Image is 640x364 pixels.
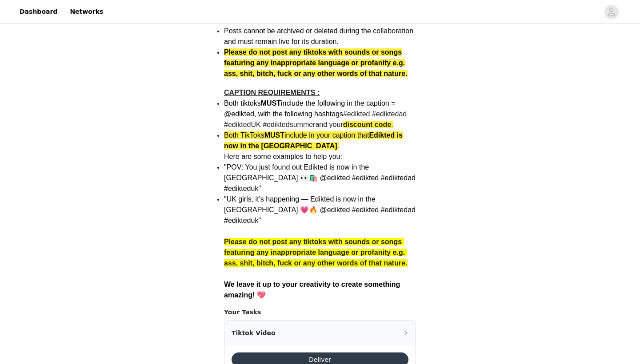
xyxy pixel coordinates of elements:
strong: MUST [264,131,284,139]
span: include the following in the caption = @edikted, with the following hashtags [224,99,397,118]
span: . [391,121,393,128]
div: avatar [607,5,616,19]
span: and your [315,121,343,128]
span: Both TikToks include in your caption that . [224,131,403,150]
span: "POV: You just found out Edikted is now in the [GEOGRAPHIC_DATA] 👀🛍️ @edikted #edikted #ediktedad... [224,163,416,192]
span: "UK girls, it’s happening — Edikted is now in the [GEOGRAPHIC_DATA] 💗🔥 @edikted #edikted #edikted... [224,195,416,224]
div: icon: rightTiktok Video [224,321,416,345]
span: CAPTION REQUIREMENTS : [224,89,320,96]
span: Both tiktoks [224,99,261,107]
a: Dashboard [14,2,63,22]
strong: Edikted is now in the [GEOGRAPHIC_DATA] [224,131,403,150]
span: Please do not post any tiktoks with sounds or songs featuring any inappropriate language or profa... [224,238,408,267]
strong: Please do not post any tiktoks with sounds or songs featuring any inappropriate language or profa... [224,48,408,77]
a: Networks [64,2,108,22]
i: icon: right [403,330,408,336]
span: discount code [343,121,391,128]
span: We leave it up to your creativity to create something amazing! 💖 [224,281,402,299]
span: MUST [261,99,281,107]
span: Posts cannot be archived or deleted during the collaboration and must remain live for its duration. [224,27,413,45]
h4: Your Tasks [224,308,416,317]
span: Here are some examples to help you: [224,153,342,160]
